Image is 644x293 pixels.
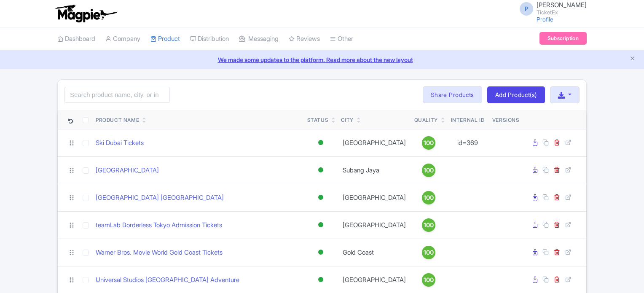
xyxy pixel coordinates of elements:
[515,2,587,15] a: P [PERSON_NAME] TicketEx
[289,27,320,51] a: Reviews
[414,116,438,124] div: Quality
[190,27,229,51] a: Distribution
[64,87,170,103] input: Search product name, city, or interal id
[239,27,279,51] a: Messaging
[423,86,482,103] a: Share Products
[317,219,325,231] div: Active
[414,218,443,232] a: 100
[446,110,489,129] th: Internal ID
[424,166,434,175] span: 100
[338,129,411,156] td: [GEOGRAPHIC_DATA]
[338,211,411,239] td: [GEOGRAPHIC_DATA]
[5,55,639,64] a: We made some updates to the platform. Read more about the new layout
[414,191,443,204] a: 100
[338,156,411,184] td: Subang Jaya
[96,193,224,203] a: [GEOGRAPHIC_DATA] [GEOGRAPHIC_DATA]
[414,246,443,259] a: 100
[317,137,325,149] div: Active
[96,166,159,175] a: [GEOGRAPHIC_DATA]
[96,116,139,124] div: Product Name
[338,239,411,266] td: Gold Coast
[424,248,434,257] span: 100
[539,32,587,45] a: Subscription
[537,1,587,9] span: [PERSON_NAME]
[424,193,434,202] span: 100
[57,27,95,51] a: Dashboard
[105,27,140,51] a: Company
[307,116,329,124] div: Status
[520,2,533,16] span: P
[150,27,180,51] a: Product
[338,184,411,211] td: [GEOGRAPHIC_DATA]
[537,10,587,15] small: TicketEx
[446,129,489,156] td: id=369
[414,164,443,177] a: 100
[424,220,434,230] span: 100
[96,220,222,230] a: teamLab Borderless Tokyo Admission Tickets
[537,16,553,23] a: Profile
[414,136,443,150] a: 100
[317,246,325,258] div: Active
[317,164,325,176] div: Active
[487,86,545,103] a: Add Product(s)
[53,4,118,23] img: logo-ab69f6fb50320c5b225c76a69d11143b.png
[341,116,354,124] div: City
[414,273,443,287] a: 100
[424,275,434,285] span: 100
[317,274,325,286] div: Active
[424,138,434,148] span: 100
[96,275,239,285] a: Universal Studios [GEOGRAPHIC_DATA] Adventure
[96,248,223,258] a: Warner Bros. Movie World Gold Coast Tickets
[317,191,325,204] div: Active
[330,27,353,51] a: Other
[489,110,523,129] th: Versions
[629,54,636,64] button: Close announcement
[96,138,144,148] a: Ski Dubai Tickets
